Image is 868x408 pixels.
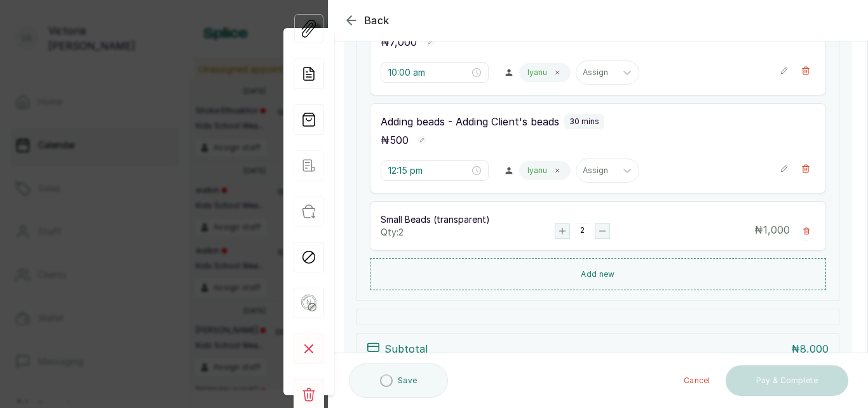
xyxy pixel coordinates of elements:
[381,132,409,148] p: ₦
[384,341,428,356] p: Subtotal
[381,226,555,239] p: Qty: 2
[754,222,790,240] p: ₦
[370,258,826,290] button: Add new
[763,223,790,236] span: 1,000
[349,363,448,398] button: Save
[388,66,470,80] input: Select time
[791,341,829,356] p: ₦
[344,13,390,28] button: Back
[364,13,390,28] span: Back
[381,34,417,50] p: ₦
[381,213,555,226] p: Small Beads (transparent)
[674,365,721,396] button: Cancel
[569,116,599,127] p: 30 mins
[580,225,585,236] p: 2
[726,365,848,396] button: Pay & Complete
[390,134,409,146] span: 500
[388,164,470,178] input: Select time
[381,114,559,129] p: Adding beads - Adding Client's beads
[800,342,829,355] span: 8,000
[527,67,547,78] p: Iyanu
[390,36,417,48] span: 7,000
[527,165,547,176] p: Iyanu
